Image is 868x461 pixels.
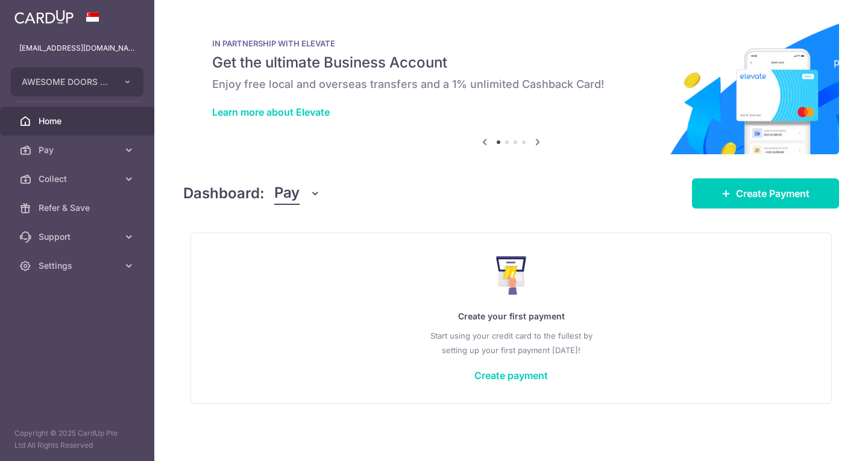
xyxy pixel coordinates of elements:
h6: Enjoy free local and overseas transfers and a 1% unlimited Cashback Card! [212,77,810,92]
button: AWESOME DOORS PTE. LTD. [11,67,143,96]
p: [EMAIL_ADDRESS][DOMAIN_NAME] [19,42,135,54]
span: Pay [39,144,118,156]
span: Home [39,115,118,127]
span: Refer & Save [39,202,118,214]
h4: Dashboard: [183,183,265,204]
p: Create your first payment [215,309,807,324]
span: AWESOME DOORS PTE. LTD. [22,76,111,88]
button: Pay [274,182,321,205]
img: Renovation banner [183,19,839,154]
span: Pay [274,182,300,205]
p: IN PARTNERSHIP WITH ELEVATE [212,39,810,48]
span: Collect [39,173,118,185]
span: Create Payment [736,186,810,201]
a: Create Payment [692,178,839,209]
p: Start using your credit card to the fullest by setting up your first payment [DATE]! [215,328,807,357]
h5: Get the ultimate Business Account [212,53,810,72]
img: Make Payment [496,256,527,295]
iframe: Opens a widget where you can find more information [791,425,856,455]
span: Support [39,231,118,243]
a: Learn more about Elevate [212,106,330,118]
img: CardUp [14,10,74,24]
span: Settings [39,260,118,272]
a: Create payment [474,369,548,381]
